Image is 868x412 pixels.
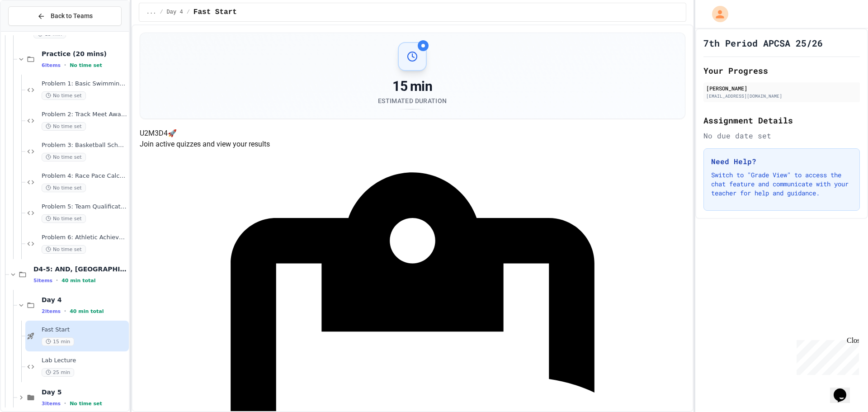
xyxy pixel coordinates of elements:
[64,308,66,315] span: •
[42,184,86,192] span: No time set
[64,62,66,69] span: •
[378,78,447,95] div: 15 min
[42,388,127,396] span: Day 5
[4,4,62,57] div: Chat with us now!Close
[793,336,859,375] iframe: chat widget
[42,234,127,242] span: Problem 6: Athletic Achievement Tracker
[703,4,731,24] div: My Account
[830,376,859,403] iframe: chat widget
[56,277,58,284] span: •
[42,62,61,68] span: 6 items
[42,122,86,131] span: No time set
[8,6,122,26] button: Back to Teams
[706,84,857,92] div: [PERSON_NAME]
[140,128,685,139] h4: U2M3D4 🚀
[42,153,86,161] span: No time set
[42,50,127,58] span: Practice (20 mins)
[70,62,102,68] span: No time set
[378,96,447,105] div: Estimated Duration
[42,357,127,365] span: Lab Lecture
[193,7,237,18] span: Fast Start
[703,64,860,77] h2: Your Progress
[42,296,127,304] span: Day 4
[42,401,61,407] span: 3 items
[42,326,127,334] span: Fast Start
[70,401,102,407] span: No time set
[167,9,183,16] span: Day 4
[42,214,86,223] span: No time set
[42,172,127,180] span: Problem 4: Race Pace Calculator
[42,142,127,149] span: Problem 3: Basketball Scholarship Evaluation
[42,368,74,377] span: 25 min
[703,114,860,127] h2: Assignment Details
[42,80,127,88] span: Problem 1: Basic Swimming Qualification
[61,278,95,284] span: 40 min total
[703,37,823,49] h1: 7th Period APCSA 25/26
[42,203,127,211] span: Problem 5: Team Qualification System
[703,130,860,141] div: No due date set
[711,156,852,167] h3: Need Help?
[140,139,685,150] p: Join active quizzes and view your results
[42,337,74,346] span: 15 min
[42,111,127,118] span: Problem 2: Track Meet Awards System
[160,9,163,16] span: /
[42,91,86,100] span: No time set
[64,400,66,407] span: •
[706,93,857,99] div: [EMAIL_ADDRESS][DOMAIN_NAME]
[51,11,93,21] span: Back to Teams
[42,245,86,254] span: No time set
[70,308,104,314] span: 40 min total
[146,9,156,16] span: ...
[187,9,190,16] span: /
[711,170,852,198] p: Switch to "Grade View" to access the chat feature and communicate with your teacher for help and ...
[33,265,127,273] span: D4-5: AND, [GEOGRAPHIC_DATA], NOT
[33,278,52,284] span: 5 items
[42,308,61,314] span: 2 items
